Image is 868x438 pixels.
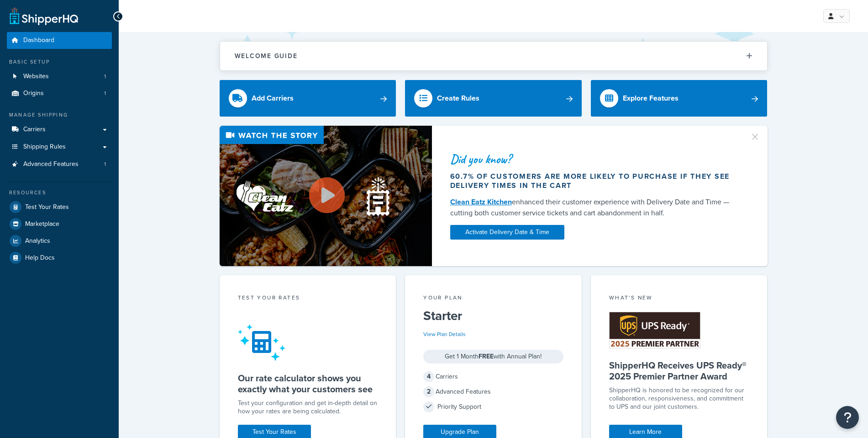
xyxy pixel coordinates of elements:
span: 1 [104,73,106,80]
span: 2 [423,386,434,397]
span: Marketplace [25,220,59,228]
h5: Our rate calculator shows you exactly what your customers see [238,373,378,395]
a: Dashboard [7,32,112,49]
span: Test Your Rates [25,203,69,211]
span: Analytics [25,237,50,245]
a: Explore Features [591,80,768,117]
div: Resources [7,189,112,197]
h5: Starter [423,309,563,323]
div: Did you know? [450,153,739,166]
a: Websites1 [7,68,112,85]
span: 1 [104,160,106,168]
span: Origins [23,90,44,97]
a: Add Carriers [220,80,396,117]
div: Add Carriers [252,92,294,105]
a: Advanced Features1 [7,156,112,173]
div: 60.7% of customers are more likely to purchase if they see delivery times in the cart [450,172,739,190]
div: Manage Shipping [7,111,112,119]
span: Dashboard [23,37,54,44]
span: Websites [23,73,49,80]
div: Create Rules [437,92,479,105]
div: Basic Setup [7,58,112,66]
button: Welcome Guide [220,42,767,70]
div: What's New [609,294,749,304]
div: Get 1 Month with Annual Plan! [423,350,563,363]
span: Shipping Rules [23,143,66,151]
div: enhanced their customer experience with Delivery Date and Time — cutting both customer service ti... [450,197,739,219]
li: Websites [7,68,112,85]
a: Create Rules [405,80,582,117]
span: 4 [423,371,434,382]
button: Open Resource Center [836,406,859,429]
div: Advanced Features [423,385,563,398]
a: Origins1 [7,85,112,102]
li: Origins [7,85,112,102]
span: 1 [104,90,106,97]
a: Activate Delivery Date & Time [450,225,564,240]
div: Explore Features [623,92,679,105]
p: ShipperHQ is honored to be recognized for our collaboration, responsiveness, and commitment to UP... [609,386,749,411]
a: Test Your Rates [7,199,112,215]
a: Carriers [7,121,112,138]
div: Your Plan [423,294,563,304]
div: Test your rates [238,294,378,304]
div: Priority Support [423,401,563,413]
strong: FREE [479,352,494,361]
a: Marketplace [7,216,112,232]
h5: ShipperHQ Receives UPS Ready® 2025 Premier Partner Award [609,360,749,382]
div: Test your configuration and get in-depth detail on how your rates are being calculated. [238,399,378,416]
a: View Plan Details [423,330,466,338]
a: Clean Eatz Kitchen [450,197,512,207]
span: Help Docs [25,254,55,262]
span: Carriers [23,126,46,134]
img: Video thumbnail [220,126,432,266]
span: Advanced Features [23,160,79,168]
h2: Welcome Guide [235,53,298,59]
a: Analytics [7,233,112,249]
div: Carriers [423,370,563,383]
a: Help Docs [7,250,112,266]
li: Advanced Features [7,156,112,173]
a: Shipping Rules [7,139,112,155]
